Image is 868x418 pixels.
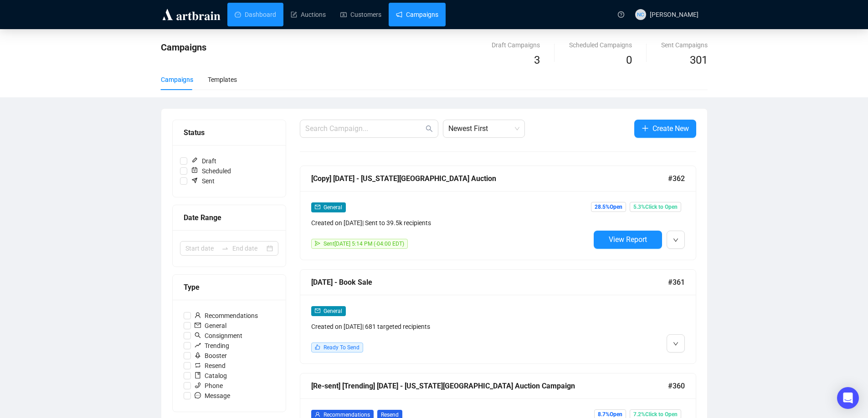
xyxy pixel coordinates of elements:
span: Resend [191,361,229,371]
span: user [195,312,201,318]
img: logo [161,7,222,22]
span: search [426,125,433,132]
div: Scheduled Campaigns [569,40,632,50]
input: Start date [185,243,218,253]
span: Catalog [191,371,231,381]
span: book [195,372,201,378]
div: Date Range [184,212,275,223]
span: swap-right [221,245,229,252]
a: Customers [340,3,381,26]
span: Sent [DATE] 5:14 PM (-04:00 EDT) [324,241,404,247]
span: search [195,332,201,338]
span: mail [315,308,320,313]
span: Booster [191,351,231,361]
span: rocket [195,352,201,358]
div: Created on [DATE] | Sent to 39.5k recipients [311,218,590,228]
div: [Re-sent] [Trending] [DATE] - [US_STATE][GEOGRAPHIC_DATA] Auction Campaign [311,380,668,392]
span: down [673,237,678,243]
input: Search Campaign... [305,123,424,134]
a: Auctions [291,3,326,26]
span: plus [642,125,649,132]
div: Sent Campaigns [661,40,708,50]
span: Ready To Send [324,344,360,351]
span: View Report [609,235,647,244]
div: [Copy] [DATE] - [US_STATE][GEOGRAPHIC_DATA] Auction [311,173,668,184]
div: Open Intercom Messenger [837,387,859,409]
span: Scheduled [187,166,235,176]
span: General [324,204,342,211]
span: user [315,412,320,417]
a: Dashboard [235,3,276,26]
span: 5.3% Click to Open [630,202,681,212]
span: send [315,241,320,246]
span: #362 [668,173,685,184]
span: question-circle [618,11,624,18]
a: [DATE] - Book Sale#361mailGeneralCreated on [DATE]| 681 targeted recipientslikeReady To Send [300,269,696,364]
span: rise [195,342,201,348]
span: Newest First [448,120,519,137]
span: Trending [191,341,233,351]
span: 3 [534,54,540,66]
span: 28.5% Open [591,202,626,212]
span: Draft [187,156,220,166]
div: Templates [208,75,237,85]
span: retweet [195,362,201,368]
span: General [324,308,342,314]
span: message [195,392,201,398]
span: Message [191,391,234,401]
span: [PERSON_NAME] [650,11,699,18]
span: Consignment [191,331,246,341]
span: 301 [690,54,708,66]
span: Recommendations [324,412,370,418]
span: #361 [668,277,685,288]
span: Create New [652,123,689,134]
span: mail [315,204,320,210]
button: View Report [594,231,662,249]
div: Created on [DATE] | 681 targeted recipients [311,322,590,332]
span: Campaigns [161,42,206,53]
button: Create New [634,120,696,138]
div: Type [184,282,275,293]
span: down [673,341,678,347]
a: [Copy] [DATE] - [US_STATE][GEOGRAPHIC_DATA] Auction#362mailGeneralCreated on [DATE]| Sent to 39.5... [300,166,696,260]
span: to [221,245,229,252]
div: Draft Campaigns [492,40,540,50]
span: phone [195,382,201,388]
div: Campaigns [161,75,193,85]
div: [DATE] - Book Sale [311,277,668,288]
span: Sent [187,176,218,186]
span: Recommendations [191,311,262,321]
span: NC [637,10,644,19]
div: Status [184,127,275,138]
input: End date [232,243,265,253]
span: mail [195,322,201,328]
span: Phone [191,381,226,391]
a: Campaigns [396,3,438,26]
span: 0 [626,54,632,66]
span: General [191,321,230,331]
span: #360 [668,380,685,392]
span: like [315,344,320,350]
